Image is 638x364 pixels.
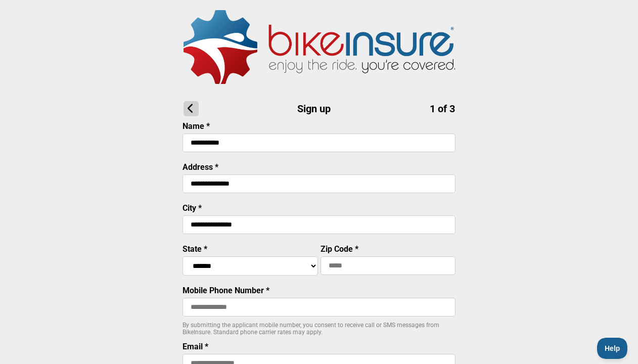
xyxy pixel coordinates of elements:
[183,121,210,131] label: Name *
[183,322,455,336] p: By submitting the applicant mobile number, you consent to receive call or SMS messages from BikeI...
[183,162,218,172] label: Address *
[321,244,358,254] label: Zip Code *
[183,203,202,213] label: City *
[184,101,455,116] h1: Sign up
[183,286,269,295] label: Mobile Phone Number *
[430,103,455,115] span: 1 of 3
[597,338,628,359] iframe: Toggle Customer Support
[183,244,207,254] label: State *
[183,342,208,351] label: Email *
